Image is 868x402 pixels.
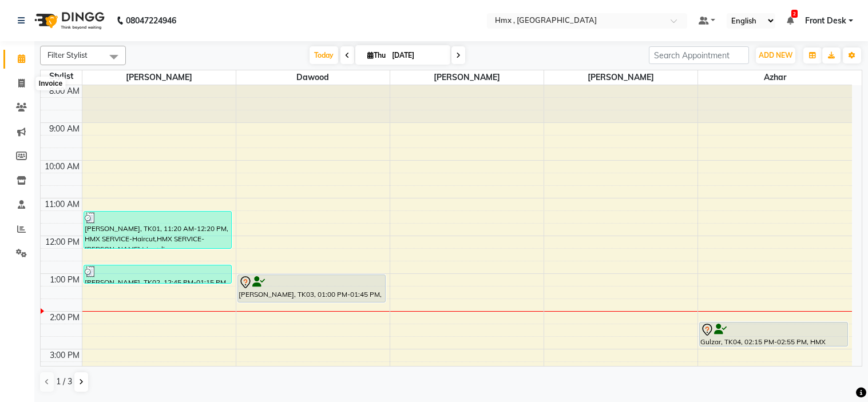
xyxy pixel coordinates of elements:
[791,10,798,18] span: 2
[43,236,82,248] div: 12:00 PM
[700,323,847,346] div: Gulzar, TK04, 02:15 PM-02:55 PM, HMX SERVICE-Haircut
[29,5,108,37] img: logo
[42,161,82,173] div: 10:00 AM
[364,51,389,59] span: Thu
[126,5,176,37] b: 08047224946
[787,15,794,26] a: 2
[698,70,852,85] span: Azhar
[47,274,82,286] div: 1:00 PM
[47,123,82,135] div: 9:00 AM
[238,275,385,302] div: [PERSON_NAME], TK03, 01:00 PM-01:45 PM, HMX SERVICE-Hair Spa
[756,47,795,63] button: ADD NEW
[84,212,231,248] div: [PERSON_NAME], TK01, 11:20 AM-12:20 PM, HMX SERVICE-Haircut,HMX SERVICE-[PERSON_NAME] trim + line up
[649,46,749,64] input: Search Appointment
[47,312,82,324] div: 2:00 PM
[36,77,65,90] div: Invoice
[84,265,231,283] div: [PERSON_NAME], TK02, 12:45 PM-01:15 PM, HMX SERVICE-[DEMOGRAPHIC_DATA] Blowdry
[56,376,72,388] span: 1 / 3
[805,15,846,27] span: Front Desk
[47,349,82,361] div: 3:00 PM
[42,198,82,210] div: 11:00 AM
[82,70,236,85] span: [PERSON_NAME]
[389,47,446,64] input: 2025-09-04
[47,50,88,59] span: Filter Stylist
[236,70,390,85] span: Dawood
[41,70,82,82] div: Stylist
[544,70,697,85] span: [PERSON_NAME]
[759,51,792,59] span: ADD NEW
[390,70,544,85] span: [PERSON_NAME]
[310,46,338,64] span: Today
